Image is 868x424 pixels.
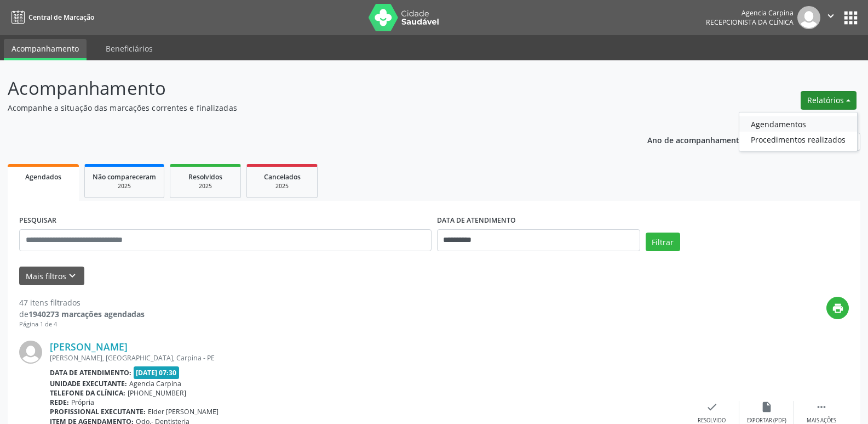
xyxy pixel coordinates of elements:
b: Profissional executante: [50,407,146,416]
button: Relatórios [801,91,856,110]
strong: 1940273 marcações agendadas [28,309,145,319]
button:  [820,6,841,29]
p: Acompanhe a situação das marcações correntes e finalizadas [8,102,605,114]
ul: Relatórios [739,112,858,151]
span: Não compareceram [93,172,156,182]
a: Acompanhamento [4,39,87,60]
span: Central de Marcação [28,13,94,22]
span: Cancelados [264,172,301,182]
a: Procedimentos realizados [739,132,857,147]
label: DATA DE ATENDIMENTO [437,212,516,229]
a: Central de Marcação [8,8,94,26]
span: Elder [PERSON_NAME] [148,407,219,416]
i: check [706,401,718,413]
a: [PERSON_NAME] [50,341,128,353]
button: Filtrar [646,233,680,251]
p: Ano de acompanhamento [647,133,744,146]
button: Mais filtroskeyboard_arrow_down [19,267,84,286]
div: 2025 [93,182,156,190]
div: 2025 [255,182,309,190]
div: Agencia Carpina [706,8,794,18]
a: Agendamentos [739,116,857,132]
i: keyboard_arrow_down [66,270,78,282]
a: Beneficiários [98,39,160,58]
button: print [826,297,849,319]
div: de [19,308,145,320]
span: [DATE] 07:30 [134,366,180,379]
b: Rede: [50,398,69,407]
span: Recepcionista da clínica [706,18,794,27]
div: [PERSON_NAME], [GEOGRAPHIC_DATA], Carpina - PE [50,353,685,363]
i: insert_drive_file [761,401,773,413]
span: Resolvidos [188,172,222,182]
i:  [815,401,827,413]
b: Data de atendimento: [50,368,131,377]
button: apps [841,8,860,27]
span: Agencia Carpina [129,379,181,388]
span: Agendados [25,172,61,182]
div: Página 1 de 4 [19,320,145,329]
img: img [19,341,42,364]
label: PESQUISAR [19,212,56,229]
div: 47 itens filtrados [19,297,145,308]
span: Própria [71,398,94,407]
div: 2025 [178,182,233,190]
i: print [832,302,844,314]
img: img [797,6,820,29]
b: Telefone da clínica: [50,388,125,398]
i:  [825,10,837,22]
p: Acompanhamento [8,75,605,102]
span: [PHONE_NUMBER] [128,388,186,398]
b: Unidade executante: [50,379,127,388]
